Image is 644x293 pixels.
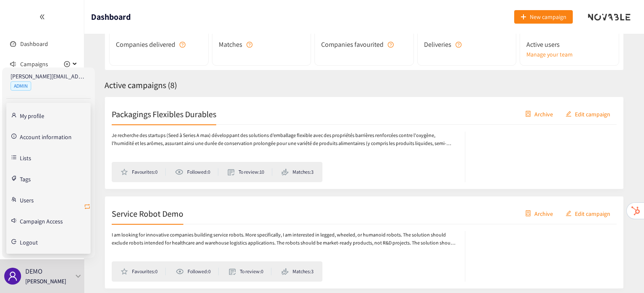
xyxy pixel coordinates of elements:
[219,39,242,50] span: Matches
[20,111,44,119] a: My profile
[20,175,31,182] a: Tags
[566,111,572,118] span: edit
[282,168,314,176] li: Matches: 3
[424,39,451,50] span: Deliveries
[534,109,553,118] span: Archive
[247,42,252,48] span: question-circle
[566,210,572,217] span: edit
[10,61,16,67] span: sound
[229,268,271,275] li: To review: 0
[321,39,384,50] span: Companies favourited
[20,217,63,224] a: Campaign Access
[112,207,183,219] h2: Service Robot Demo
[84,203,91,211] span: retweet
[105,196,624,289] a: Service Robot DemocontainerArchiveeditEdit campaignI am looking for innovative companies building...
[530,12,566,22] span: New campaign
[180,42,185,48] span: question-circle
[388,42,394,48] span: question-circle
[105,97,624,189] a: Packagings Flexibles DurablescontainerArchiveeditEdit campaignJe recherche des startups (Seed à S...
[64,61,70,67] span: plus-circle
[20,40,48,48] a: Dashboard
[84,200,91,214] button: retweet
[121,268,166,275] li: Favourites: 0
[20,56,48,73] span: Campaigns
[456,42,462,48] span: question-circle
[176,268,219,275] li: Followed: 0
[534,209,553,218] span: Archive
[514,10,573,24] button: plusNew campaign
[602,253,644,293] iframe: Chat Widget
[526,50,612,59] a: Manage your team
[11,239,16,244] span: logout
[8,271,18,281] span: user
[559,207,617,220] button: editEdit campaign
[20,239,38,245] span: Logout
[575,109,610,118] span: Edit campaign
[519,107,559,121] button: containerArchive
[228,168,272,176] li: To review: 10
[282,268,314,275] li: Matches: 3
[116,39,175,50] span: Companies delivered
[525,210,531,217] span: container
[525,111,531,118] span: container
[105,80,177,91] span: Active campaigns ( 8 )
[39,14,45,20] span: double-left
[11,81,31,91] span: ADMIN
[20,196,34,203] a: Users
[112,231,456,247] p: I am looking for innovative companies building service robots. More specifically, I am interested...
[559,107,617,121] button: editEdit campaign
[112,108,216,120] h2: Packagings Flexibles Durables
[175,168,218,176] li: Followed: 0
[521,14,526,21] span: plus
[519,207,559,220] button: containerArchive
[25,266,43,277] p: DEMO
[20,153,31,161] a: Lists
[112,132,456,148] p: Je recherche des startups (Seed à Series A max) développant des solutions d’emballage flexible av...
[121,168,166,176] li: Favourites: 0
[25,277,66,286] p: [PERSON_NAME]
[20,132,72,140] a: Account information
[11,72,86,81] p: [PERSON_NAME][EMAIL_ADDRESS][DOMAIN_NAME]
[526,39,560,50] span: Active users
[575,209,610,218] span: Edit campaign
